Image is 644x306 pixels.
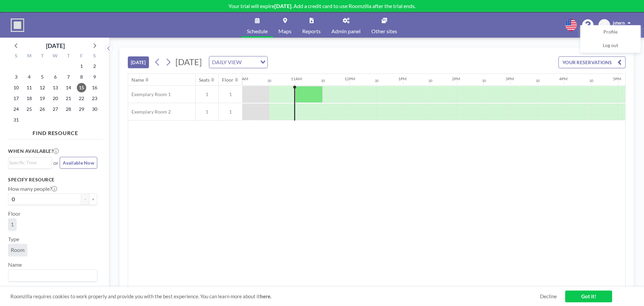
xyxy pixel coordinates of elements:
span: 1 [11,221,14,228]
span: Sunday, August 24, 2025 [11,104,21,114]
div: 30 [375,79,379,83]
span: J [603,22,605,28]
span: [DATE] [175,57,202,67]
input: Search for option [9,159,48,166]
a: Decline [540,293,557,300]
span: Sunday, August 10, 2025 [11,83,21,92]
input: Search for option [244,58,256,67]
span: Saturday, August 16, 2025 [90,83,99,92]
span: DAILY VIEW [211,58,243,67]
div: 30 [267,79,271,83]
div: Search for option [209,56,267,68]
a: Profile [581,26,640,39]
label: Name [8,261,22,268]
div: Name [131,77,144,83]
span: Tuesday, August 26, 2025 [38,104,47,114]
span: Wednesday, August 13, 2025 [51,83,60,92]
div: 30 [536,79,540,83]
button: + [89,193,97,205]
button: [DATE] [128,56,149,68]
h3: Specify resource [8,177,97,183]
div: 1PM [398,76,407,81]
span: Wednesday, August 6, 2025 [51,72,60,82]
span: Tuesday, August 12, 2025 [38,83,47,92]
span: Friday, August 8, 2025 [77,72,86,82]
span: Available Now [63,160,94,166]
span: Reports [302,29,321,34]
label: Type [8,236,19,243]
div: M [23,52,36,61]
span: Other sites [371,29,397,34]
span: Friday, August 1, 2025 [77,61,86,71]
a: Log out [581,39,640,52]
span: Tuesday, August 5, 2025 [38,72,47,82]
span: Friday, August 22, 2025 [77,94,86,103]
a: Admin panel [326,12,366,38]
span: Monday, August 4, 2025 [24,72,34,82]
div: 10AM [237,76,248,81]
span: Exemplary Room 2 [128,109,171,115]
span: Tuesday, August 19, 2025 [38,94,47,103]
span: Wednesday, August 20, 2025 [51,94,60,103]
div: T [62,52,75,61]
span: Profile [603,29,618,36]
a: Got it! [565,291,612,302]
a: Reports [297,12,326,38]
span: Admin panel [331,29,361,34]
div: Search for option [8,158,52,168]
span: Sunday, August 17, 2025 [11,94,21,103]
span: Maps [278,29,291,34]
span: Wednesday, August 27, 2025 [51,104,60,114]
span: Friday, August 15, 2025 [77,83,86,92]
span: jstern [613,20,625,26]
span: 1 [219,91,242,97]
label: Floor [8,210,20,217]
div: T [36,52,49,61]
span: Monday, August 25, 2025 [24,104,34,114]
img: organization-logo [11,18,24,32]
span: Thursday, August 28, 2025 [64,104,73,114]
div: 11AM [291,76,302,81]
div: 30 [428,79,432,83]
div: 5PM [613,76,621,81]
div: 30 [482,79,486,83]
span: Room [11,247,24,253]
div: [DATE] [46,41,65,50]
span: 1 [196,91,218,97]
div: F [75,52,88,61]
span: Sunday, August 3, 2025 [11,72,21,82]
h4: FIND RESOURCE [8,127,103,136]
b: [DATE] [274,3,291,9]
span: Monday, August 11, 2025 [24,83,34,92]
span: or [53,160,58,166]
button: Available Now [60,157,97,169]
div: S [88,52,101,61]
span: Thursday, August 21, 2025 [64,94,73,103]
button: YOUR RESERVATIONS [558,56,626,68]
span: Exemplary Room 1 [128,91,171,97]
div: 30 [321,79,325,83]
a: Schedule [241,12,273,38]
div: 2PM [452,76,460,81]
span: Saturday, August 9, 2025 [90,72,99,82]
a: Maps [273,12,297,38]
div: S [10,52,23,61]
span: Saturday, August 2, 2025 [90,61,99,71]
span: Friday, August 29, 2025 [77,104,86,114]
div: Floor [222,77,233,83]
span: Thursday, August 7, 2025 [64,72,73,82]
span: Roomzilla requires cookies to work properly and provide you with the best experience. You can lea... [10,293,540,300]
a: Other sites [366,12,402,38]
input: Search for option [9,271,93,280]
span: Sunday, August 31, 2025 [11,115,21,125]
div: 30 [589,79,593,83]
div: 3PM [505,76,514,81]
div: Seats [199,77,210,83]
div: Search for option [8,270,97,281]
div: 12PM [344,76,355,81]
div: 4PM [559,76,568,81]
div: W [49,52,62,61]
span: Monday, August 18, 2025 [24,94,34,103]
span: Log out [603,42,618,49]
button: - [81,193,89,205]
